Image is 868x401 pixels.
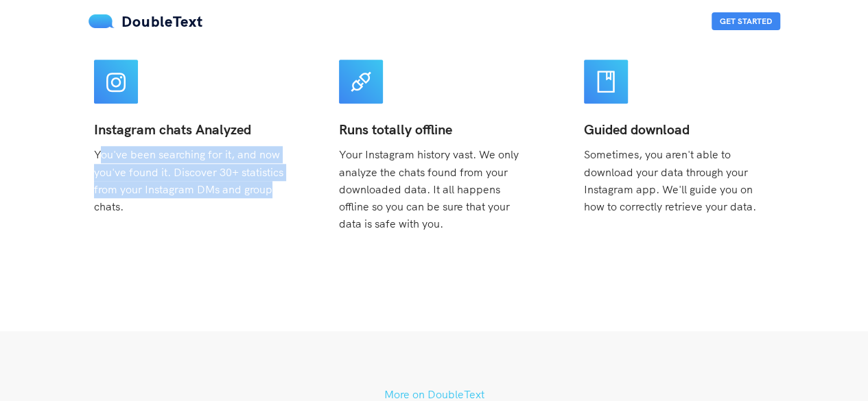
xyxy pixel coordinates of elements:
[94,147,283,212] span: You've been searching for it, and now you've found it. Discover 30+ statistics from your Instagra...
[94,121,251,138] b: Instagram chats Analyzed
[89,12,203,31] a: DoubleText
[89,14,115,28] img: mS3x8y1f88AAAAABJRU5ErkJggg==
[584,121,690,138] b: Guided download
[339,121,452,138] b: Runs totally offline
[339,147,519,230] span: Your Instagram history vast. We only analyze the chats found from your downloaded data. It all ha...
[595,71,617,93] span: book
[350,71,372,93] span: api
[584,147,756,212] span: Sometimes, you aren't able to download your data through your Instagram app. We'll guide you on h...
[121,12,203,31] span: DoubleText
[712,12,780,30] button: Get Started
